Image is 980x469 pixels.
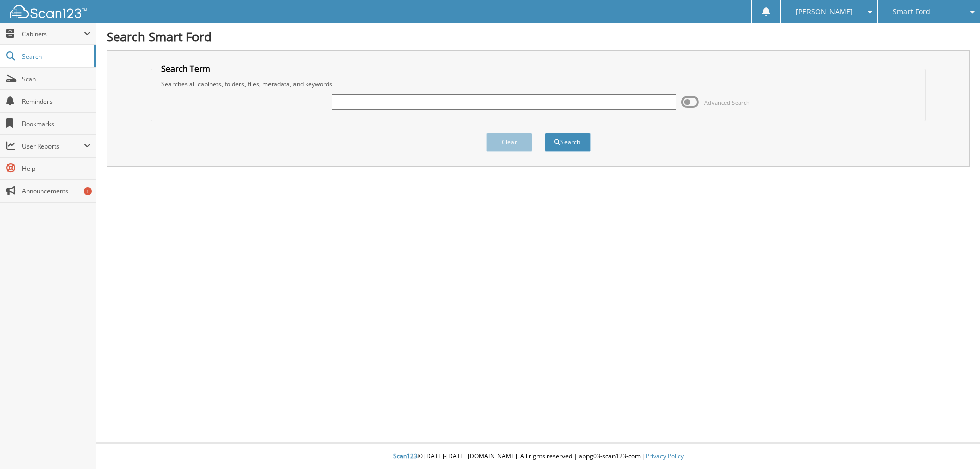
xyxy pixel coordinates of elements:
span: Scan [22,75,91,83]
span: User Reports [22,142,84,151]
span: Advanced Search [704,98,750,106]
div: Searches all cabinets, folders, files, metadata, and keywords [156,80,921,88]
a: Privacy Policy [646,452,684,460]
span: Scan123 [393,452,418,460]
span: Help [22,164,91,173]
span: Cabinets [22,30,84,38]
span: Reminders [22,97,91,106]
span: Announcements [22,187,91,195]
div: 1 [84,187,92,195]
span: Search [22,52,89,61]
span: [PERSON_NAME] [796,9,853,15]
legend: Search Term [156,63,215,75]
span: Smart Ford [893,9,930,15]
div: © [DATE]-[DATE] [DOMAIN_NAME]. All rights reserved | appg03-scan123-com | [96,444,980,469]
img: scan123-logo-white.svg [10,5,87,18]
h1: Search Smart Ford [107,28,970,45]
button: Search [545,133,591,152]
button: Clear [486,133,532,152]
span: Bookmarks [22,119,91,128]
